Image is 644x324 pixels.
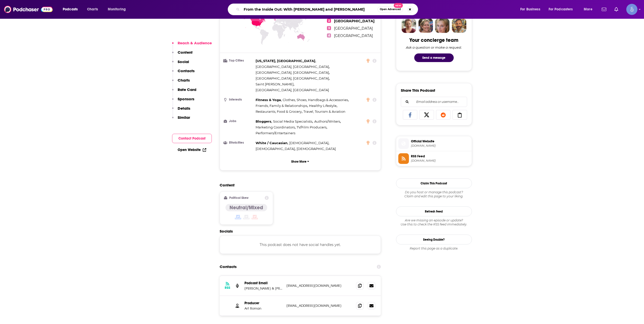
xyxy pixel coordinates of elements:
p: Sponsors [178,97,194,101]
span: Healthy Lifestyle [309,104,337,108]
button: open menu [104,5,132,13]
a: Show notifications dropdown [612,5,620,14]
button: Open AdvancedNew [378,6,403,12]
span: [GEOGRAPHIC_DATA], [GEOGRAPHIC_DATA] [256,88,329,92]
p: Charts [178,78,190,83]
button: Reach & Audience [172,41,212,50]
button: Show profile menu [626,4,637,15]
span: For Podcasters [549,6,573,13]
span: Social Media Specialists [273,119,312,123]
span: , [297,124,327,130]
button: Contact Podcast [172,134,212,143]
span: , [256,97,282,103]
p: [EMAIL_ADDRESS][DOMAIN_NAME] [286,303,352,308]
input: Email address or username... [405,97,463,107]
span: , [256,119,272,124]
button: Content [172,50,193,59]
span: TV/Film Producers [297,125,326,129]
span: Monitoring [108,6,126,13]
span: [GEOGRAPHIC_DATA], [GEOGRAPHIC_DATA] [256,76,329,80]
span: feeds.megaphone.fm [411,159,470,163]
div: This podcast does not have social handles yet. [220,236,381,254]
span: , [256,109,302,115]
button: Contacts [172,68,195,78]
h3: Share This Podcast [401,88,435,93]
p: Art Roman [244,306,282,311]
button: Send a message [414,53,454,62]
span: [GEOGRAPHIC_DATA] [334,19,375,23]
span: [DEMOGRAPHIC_DATA] [289,141,328,145]
span: , [256,140,288,146]
button: Social [172,59,189,69]
span: Authors/Writers [314,119,340,123]
span: , [256,58,316,64]
a: Open Website [178,148,206,152]
span: 2 [327,19,331,23]
span: Saint [PERSON_NAME] [256,82,294,86]
h3: Ethnicities [224,141,254,144]
span: , [309,103,337,109]
button: Sponsors [172,97,194,106]
p: Show More [291,160,306,163]
button: open menu [580,5,599,13]
span: , [256,146,296,152]
a: Copy Link [452,110,467,120]
img: Jules Profile [435,18,450,33]
button: Similar [172,115,190,124]
img: Podchaser - Follow, Share and Rate Podcasts [4,5,53,14]
p: Social [178,59,189,64]
span: Performers/Entertainers [256,131,295,135]
input: Search podcasts, credits, & more... [242,5,378,13]
img: Sydney Profile [402,18,416,33]
span: White / Caucasian [256,141,287,145]
h2: Contacts [220,262,237,272]
p: Details [178,106,190,111]
div: Search followers [401,97,467,107]
p: Reach & Audience [178,41,212,45]
span: Fitness & Yoga [256,98,281,102]
a: Charts [84,5,101,13]
span: Charts [87,6,98,13]
button: Rate Card [172,87,196,97]
span: Podcasts [63,6,78,13]
span: , [256,70,330,75]
span: [US_STATE], [GEOGRAPHIC_DATA] [256,59,315,63]
h4: Neutral/Mixed [230,204,263,211]
button: open menu [59,5,84,13]
span: More [584,6,592,13]
p: Content [178,50,193,55]
span: Restaurants, Food & Grocery [256,109,302,113]
span: Open Advanced [380,8,401,11]
p: Contacts [178,68,195,73]
p: Similar [178,115,190,120]
a: Share on Facebook [403,110,418,120]
button: open menu [517,5,547,13]
span: For Business [520,6,540,13]
button: open menu [545,5,580,13]
p: Rate Card [178,87,196,92]
button: Show More [224,157,377,166]
h3: Interests [224,98,254,101]
span: , [283,97,349,103]
span: , [314,119,341,124]
span: , [256,103,308,109]
img: Jon Profile [452,18,466,33]
span: Marketing Coordinators [256,125,295,129]
h3: RSS [225,286,230,290]
span: , [273,119,313,124]
span: New [394,3,403,8]
span: Do you host or manage this podcast? [396,190,472,194]
h2: Political Skew [229,196,248,200]
button: Refresh Feed [396,206,472,216]
span: , [289,140,329,146]
span: [GEOGRAPHIC_DATA], [GEOGRAPHIC_DATA] [256,65,329,69]
span: [DEMOGRAPHIC_DATA] [256,147,295,151]
div: Claim and edit this page to your liking. [396,190,472,198]
a: Official Website[DOMAIN_NAME] [398,138,470,149]
span: Clothes, Shoes, Handbags & Accessories [283,98,348,102]
span: [DEMOGRAPHIC_DATA] [297,147,336,151]
button: Claim This Podcast [396,178,472,188]
span: Travel, Tourism & Aviation [303,109,345,113]
a: Seeing Double? [396,235,472,244]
